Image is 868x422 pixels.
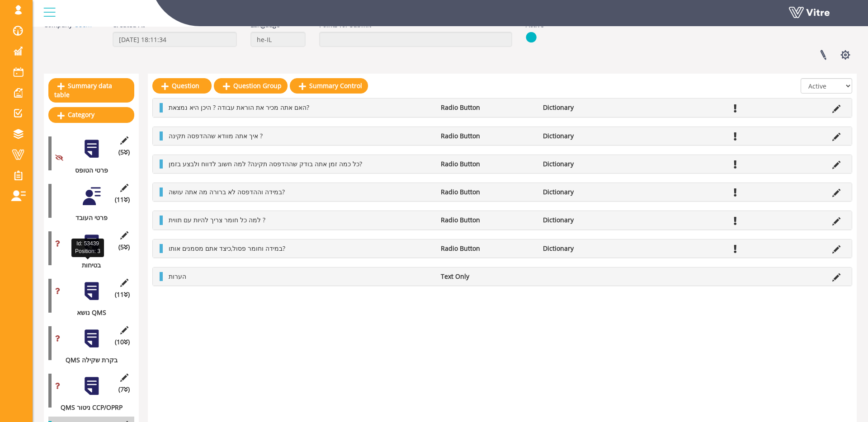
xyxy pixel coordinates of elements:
[538,188,641,197] li: Dictionary
[169,244,285,253] span: במידה וחומר פסול,כיצד אתם מסמנים אותו?
[436,272,538,281] li: Text Only
[48,213,127,222] div: פרטי העובד
[115,290,130,299] span: (11 )
[48,356,127,365] div: QMS בקרת שקילה
[169,188,285,196] span: במידה וההדפסה לא ברורה מה אתה עושה?
[436,188,538,197] li: Radio Button
[48,261,127,270] div: בטיחות
[436,244,538,253] li: Radio Button
[436,131,538,141] li: Radio Button
[48,78,134,103] a: Summary data table
[214,78,288,94] a: Question Group
[538,103,641,112] li: Dictionary
[538,244,641,253] li: Dictionary
[169,131,263,140] span: איך אתה מוודא שההדפסה תקינה ?
[71,239,104,257] div: Id: 53439 Position: 3
[538,216,641,225] li: Dictionary
[48,308,127,317] div: נושא QMS
[436,216,538,225] li: Radio Button
[118,148,130,157] span: (5 )
[115,338,130,347] span: (10 )
[169,272,186,281] span: הערות
[48,166,127,175] div: פרטי הטופס
[118,243,130,252] span: (5 )
[115,195,130,204] span: (11 )
[538,159,641,169] li: Dictionary
[169,159,362,168] span: כל כמה זמן אתה בודק שההדפסה תקינה? למה חשוב לדווח ולבצע בזמן?
[48,403,127,412] div: QMS ניטור CCP/OPRP
[526,32,537,43] img: yes
[48,107,134,122] a: Category
[436,159,538,169] li: Radio Button
[436,103,538,112] li: Radio Button
[538,131,641,141] li: Dictionary
[290,78,368,94] a: Summary Control
[169,103,309,112] span: האם אתה מכיר את הוראת עבודה ? היכן היא נמצאת?
[169,216,265,224] span: למה כל חומר צריך להיות עם תווית ?
[152,78,212,94] a: Question
[118,385,130,394] span: (7 )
